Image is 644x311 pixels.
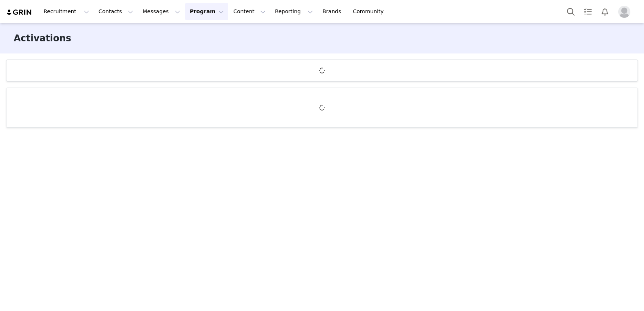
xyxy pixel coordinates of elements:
button: Recruitment [39,3,94,20]
a: Tasks [580,3,596,20]
button: Reporting [270,3,317,20]
button: Messages [138,3,185,20]
img: grin logo [6,9,33,16]
button: Contacts [94,3,138,20]
button: Search [562,3,579,20]
button: Content [229,3,270,20]
img: placeholder-profile.jpg [618,6,630,18]
a: Brands [318,3,348,20]
button: Notifications [597,3,613,20]
h3: Activations [14,31,71,45]
button: Profile [614,6,638,18]
button: Program [185,3,228,20]
a: Community [349,3,392,20]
